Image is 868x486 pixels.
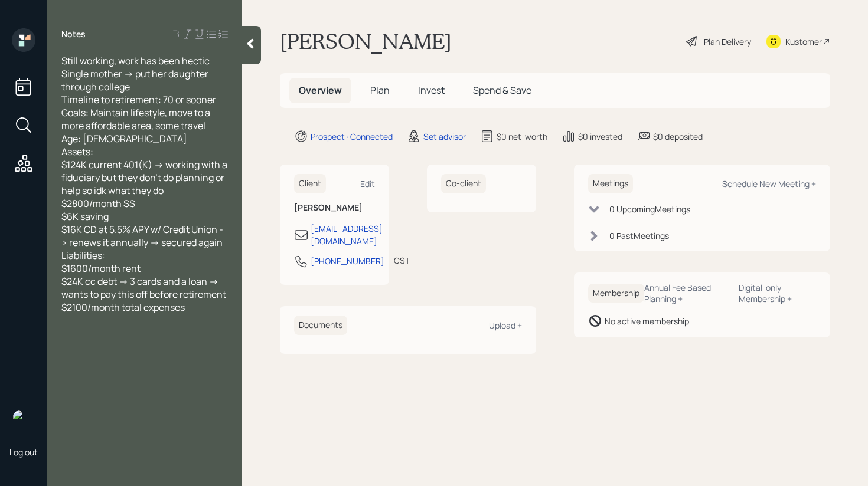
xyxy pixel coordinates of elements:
[588,174,633,193] h6: Meetings
[609,203,690,215] div: 0 Upcoming Meeting s
[418,84,445,97] span: Invest
[61,67,210,93] span: Single mother -> put her daughter through college
[61,249,105,262] span: Liabilities:
[61,54,210,67] span: Still working, work has been hectic
[370,84,390,97] span: Plan
[311,255,384,267] div: [PHONE_NUMBER]
[280,28,452,54] h1: [PERSON_NAME]
[299,84,342,97] span: Overview
[294,203,375,213] h6: [PERSON_NAME]
[61,223,223,249] span: $16K CD at 5.5% APY w/ Credit Union -> renews it annually -> secured again
[644,282,729,304] div: Annual Fee Based Planning +
[294,174,326,193] h6: Client
[423,130,466,143] div: Set advisor
[61,210,109,223] span: $6K saving
[294,316,347,335] h6: Documents
[739,282,816,304] div: Digital-only Membership +
[9,446,38,458] div: Log out
[61,262,141,275] span: $1600/month rent
[394,254,410,267] div: CST
[473,84,531,97] span: Spend & Save
[609,229,669,242] div: 0 Past Meeting s
[12,409,35,432] img: retirable_logo.png
[61,132,187,145] span: Age: [DEMOGRAPHIC_DATA]
[311,130,393,143] div: Prospect · Connected
[61,158,229,197] span: $124K current 401(K) -> working with a fiduciary but they don't do planning or help so idk what t...
[605,315,689,327] div: No active membership
[61,28,86,40] label: Notes
[61,301,185,314] span: $2100/month total expenses
[61,93,216,106] span: Timeline to retirement: 70 or sooner
[588,284,644,303] h6: Membership
[311,222,383,247] div: [EMAIL_ADDRESS][DOMAIN_NAME]
[489,320,522,331] div: Upload +
[61,106,212,132] span: Goals: Maintain lifestyle, move to a more affordable area, some travel
[653,130,703,143] div: $0 deposited
[578,130,622,143] div: $0 invested
[785,35,822,48] div: Kustomer
[722,178,816,189] div: Schedule New Meeting +
[704,35,751,48] div: Plan Delivery
[61,197,135,210] span: $2800/month SS
[441,174,486,193] h6: Co-client
[61,275,226,301] span: $24K cc debt -> 3 cards and a loan -> wants to pay this off before retirement
[497,130,547,143] div: $0 net-worth
[360,178,375,189] div: Edit
[61,145,93,158] span: Assets:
